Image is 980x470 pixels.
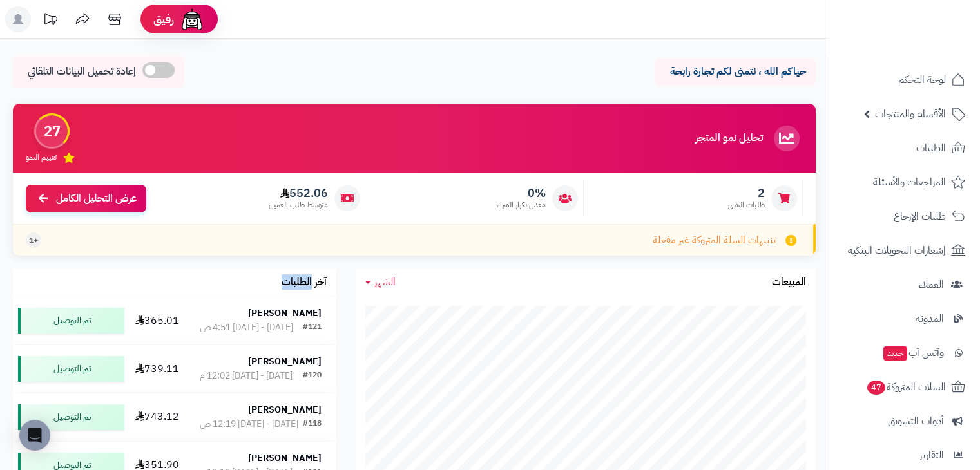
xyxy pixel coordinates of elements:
h3: تحليل نمو المتجر [695,133,763,144]
span: +1 [29,235,38,246]
span: جديد [883,346,907,361]
span: الطلبات [916,139,946,157]
span: عرض التحليل الكامل [56,191,137,206]
span: 0% [497,186,546,200]
div: #118 [303,418,322,431]
div: [DATE] - [DATE] 4:51 ص [200,321,293,334]
div: #120 [303,370,322,382]
span: 47 [867,381,885,395]
a: الطلبات [837,133,972,164]
a: الشهر [365,275,396,290]
span: التقارير [919,446,944,464]
div: [DATE] - [DATE] 12:19 ص [200,418,298,431]
span: متوسط طلب العميل [269,200,328,211]
a: عرض التحليل الكامل [26,185,146,212]
td: 743.12 [130,393,185,441]
span: المراجعات والأسئلة [873,173,946,191]
div: تم التوصيل [18,404,124,430]
span: رفيق [153,12,174,27]
h3: آخر الطلبات [282,277,327,288]
a: المراجعات والأسئلة [837,167,972,198]
span: أدوات التسويق [888,412,944,430]
strong: [PERSON_NAME] [248,355,322,368]
a: السلات المتروكة47 [837,371,972,402]
td: 365.01 [130,297,185,344]
span: الأقسام والمنتجات [875,105,946,123]
a: أدوات التسويق [837,406,972,437]
span: لوحة التحكم [898,71,946,89]
span: المدونة [916,310,944,328]
span: الشهر [374,274,396,290]
span: طلبات الإرجاع [894,207,946,225]
div: تم التوصيل [18,308,124,334]
span: العملاء [919,276,944,294]
span: وآتس آب [882,344,944,362]
p: حياكم الله ، نتمنى لكم تجارة رابحة [664,64,806,79]
span: تقييم النمو [26,152,57,163]
span: 552.06 [269,186,328,200]
a: العملاء [837,269,972,300]
span: إشعارات التحويلات البنكية [848,241,946,259]
span: طلبات الشهر [727,200,765,211]
div: تم التوصيل [18,356,124,382]
h3: المبيعات [772,277,806,288]
div: Open Intercom Messenger [19,420,50,451]
a: إشعارات التحويلات البنكية [837,235,972,266]
strong: [PERSON_NAME] [248,306,322,320]
span: 2 [727,186,765,200]
a: المدونة [837,303,972,334]
strong: [PERSON_NAME] [248,403,322,417]
span: معدل تكرار الشراء [497,200,546,211]
a: وآتس آبجديد [837,337,972,368]
img: ai-face.png [179,6,205,32]
td: 739.11 [130,345,185,393]
a: طلبات الإرجاع [837,201,972,232]
div: #121 [303,321,322,334]
strong: [PERSON_NAME] [248,451,322,465]
span: تنبيهات السلة المتروكة غير مفعلة [653,233,776,248]
span: إعادة تحميل البيانات التلقائي [28,64,136,79]
img: logo-2.png [892,36,968,63]
a: لوحة التحكم [837,64,972,95]
span: السلات المتروكة [866,378,946,396]
a: تحديثات المنصة [34,6,66,35]
div: [DATE] - [DATE] 12:02 م [200,370,293,382]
